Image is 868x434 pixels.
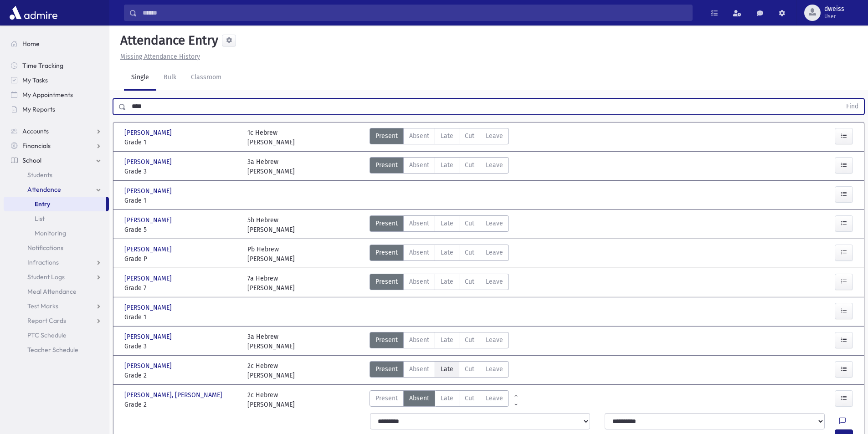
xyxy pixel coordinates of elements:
a: Meal Attendance [4,284,109,299]
a: Missing Attendance History [117,53,200,61]
span: Leave [486,277,503,286]
span: Grade 1 [124,138,238,147]
div: AttTypes [370,332,509,351]
div: 2c Hebrew [PERSON_NAME] [247,361,295,380]
img: AdmirePro [7,4,60,22]
span: Grade 7 [124,283,238,293]
div: 5b Hebrew [PERSON_NAME] [247,215,295,235]
a: Teacher Schedule [4,342,109,357]
span: Leave [486,219,503,228]
a: Students [4,168,109,182]
span: Grade 3 [124,342,238,351]
span: Grade 1 [124,312,238,322]
span: Cut [465,364,474,374]
span: Test Marks [27,302,58,310]
a: Financials [4,138,109,153]
span: dweiss [824,5,844,13]
span: Cut [465,335,474,345]
span: Cut [465,277,474,286]
a: Test Marks [4,299,109,313]
span: Cut [465,219,474,228]
a: School [4,153,109,168]
span: Cut [465,248,474,257]
span: My Tasks [22,76,48,84]
span: Late [441,364,453,374]
span: Accounts [22,127,49,135]
a: Single [124,65,156,91]
button: Find [841,99,864,114]
span: Entry [35,200,50,208]
span: [PERSON_NAME] [124,361,174,371]
span: [PERSON_NAME] [124,274,174,283]
span: Home [22,40,40,48]
span: Monitoring [35,229,66,237]
span: My Appointments [22,91,73,99]
span: Present [375,160,398,170]
span: Cut [465,131,474,141]
span: Absent [409,393,429,403]
a: Entry [4,197,106,211]
span: Meal Attendance [27,287,77,296]
input: Search [137,5,692,21]
div: Pb Hebrew [PERSON_NAME] [247,245,295,264]
span: [PERSON_NAME], [PERSON_NAME] [124,390,224,400]
span: Present [375,335,398,345]
div: 7a Hebrew [PERSON_NAME] [247,274,295,293]
a: Report Cards [4,313,109,328]
span: Grade 1 [124,196,238,205]
span: Cut [465,393,474,403]
div: AttTypes [370,274,509,293]
span: Absent [409,248,429,257]
div: AttTypes [370,245,509,264]
a: PTC Schedule [4,328,109,342]
span: Infractions [27,258,59,266]
span: Students [27,171,52,179]
span: Late [441,131,453,141]
a: Student Logs [4,270,109,284]
span: Late [441,335,453,345]
span: Leave [486,160,503,170]
a: Attendance [4,182,109,197]
a: Infractions [4,255,109,270]
span: Late [441,160,453,170]
div: AttTypes [370,390,509,409]
span: List [35,214,45,223]
span: [PERSON_NAME] [124,332,174,342]
span: My Reports [22,105,55,113]
a: Classroom [184,65,229,91]
a: Home [4,36,109,51]
span: Present [375,277,398,286]
div: AttTypes [370,361,509,380]
span: PTC Schedule [27,331,67,339]
span: Absent [409,335,429,345]
span: Present [375,131,398,141]
span: Absent [409,219,429,228]
div: AttTypes [370,157,509,176]
div: 1c Hebrew [PERSON_NAME] [247,128,295,147]
span: Financials [22,142,51,150]
span: Late [441,248,453,257]
span: [PERSON_NAME] [124,186,174,196]
span: Report Cards [27,317,66,325]
span: Late [441,393,453,403]
a: My Tasks [4,73,109,87]
a: My Appointments [4,87,109,102]
span: Grade 2 [124,371,238,380]
a: List [4,211,109,226]
a: My Reports [4,102,109,117]
span: [PERSON_NAME] [124,245,174,254]
div: 3a Hebrew [PERSON_NAME] [247,157,295,176]
span: Absent [409,277,429,286]
span: Leave [486,393,503,403]
a: Monitoring [4,226,109,240]
span: Attendance [27,185,61,194]
div: 2c Hebrew [PERSON_NAME] [247,390,295,409]
span: [PERSON_NAME] [124,157,174,167]
u: Missing Attendance History [120,53,200,61]
span: Present [375,248,398,257]
span: Absent [409,364,429,374]
span: Late [441,277,453,286]
a: Bulk [156,65,184,91]
span: Present [375,393,398,403]
span: Leave [486,364,503,374]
